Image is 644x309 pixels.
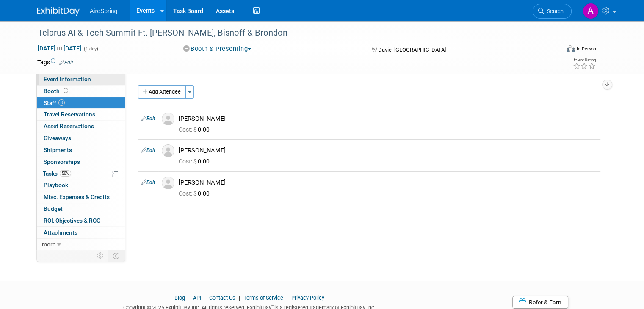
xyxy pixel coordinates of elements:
a: Shipments [37,144,125,156]
a: Edit [141,179,155,185]
span: 50% [60,170,71,177]
span: Cost: $ [179,126,198,133]
span: Budget [44,205,63,212]
a: Refer & Earn [512,296,568,309]
a: Search [533,4,572,19]
a: Event Information [37,74,125,85]
div: In-Person [576,46,596,52]
a: Blog [174,295,185,301]
span: AireSpring [90,8,117,14]
span: Shipments [44,146,72,153]
div: [PERSON_NAME] [179,115,597,123]
a: Staff3 [37,97,125,109]
span: (1 day) [83,46,98,52]
div: [PERSON_NAME] [179,179,597,187]
span: 0.00 [179,190,213,197]
a: Booth [37,86,125,97]
span: Tasks [43,170,71,177]
img: Associate-Profile-5.png [162,144,174,157]
a: Travel Reservations [37,109,125,120]
span: ROI, Objectives & ROO [44,217,100,224]
span: | [186,295,192,301]
a: Playbook [37,179,125,191]
span: | [202,295,208,301]
span: Playbook [44,182,68,188]
td: Personalize Event Tab Strip [93,250,108,261]
span: to [55,45,64,52]
span: | [285,295,290,301]
span: Asset Reservations [44,123,94,130]
a: Budget [37,203,125,215]
span: Staff [44,99,65,106]
a: more [37,239,125,250]
a: Tasks50% [37,168,125,179]
span: [DATE] [DATE] [37,44,82,52]
div: Telarus AI & Tech Summit Ft. [PERSON_NAME], Bisnoff & Brondon [35,25,549,41]
span: Travel Reservations [44,111,95,118]
a: Giveaways [37,132,125,144]
span: Cost: $ [179,190,198,197]
a: Sponsorships [37,156,125,168]
a: Asset Reservations [37,121,125,132]
span: Cost: $ [179,158,198,165]
a: ROI, Objectives & ROO [37,215,125,226]
span: 3 [58,99,65,106]
span: Booth [44,88,70,94]
div: Event Rating [573,58,596,62]
span: Davie, [GEOGRAPHIC_DATA] [378,47,446,53]
a: Misc. Expenses & Credits [37,191,125,203]
img: Associate-Profile-5.png [162,113,174,125]
button: Add Attendee [138,85,186,99]
img: Angie Handal [583,3,599,19]
a: Attachments [37,227,125,238]
span: Booth not reserved yet [62,88,70,94]
span: 0.00 [179,126,213,133]
a: Privacy Policy [291,295,324,301]
div: [PERSON_NAME] [179,146,597,154]
td: Toggle Event Tabs [108,250,125,261]
img: Associate-Profile-5.png [162,177,174,189]
span: Event Information [44,76,91,83]
span: Attachments [44,229,77,236]
a: Terms of Service [243,295,283,301]
img: ExhibitDay [37,7,80,16]
a: API [193,295,201,301]
sup: ® [271,303,274,308]
span: | [237,295,242,301]
span: Search [544,8,564,14]
span: more [42,241,55,248]
a: Edit [141,147,155,153]
span: 0.00 [179,158,213,165]
div: Event Format [514,44,596,57]
td: Tags [37,58,73,66]
img: Format-Inperson.png [567,45,575,52]
a: Edit [59,60,73,66]
a: Contact Us [209,295,235,301]
button: Booth & Presenting [180,44,255,53]
span: Misc. Expenses & Credits [44,193,110,200]
span: Giveaways [44,135,71,141]
span: Sponsorships [44,158,80,165]
a: Edit [141,116,155,121]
